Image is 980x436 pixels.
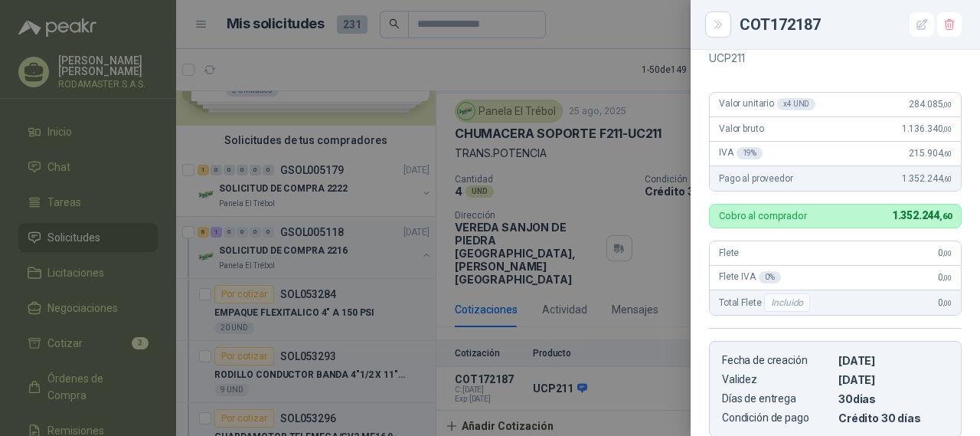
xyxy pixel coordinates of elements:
[838,392,949,405] p: 30 dias
[719,98,815,110] span: Valor unitario
[719,293,813,312] span: Total Flete
[942,274,952,282] span: ,00
[719,211,807,221] p: Cobro al comprador
[740,12,962,37] div: COT172187
[719,147,763,159] span: IVA
[838,411,949,425] p: Crédito 30 días
[942,149,952,158] span: ,60
[938,297,952,308] span: 0
[838,373,949,386] p: [DATE]
[737,147,763,159] div: 19 %
[902,173,952,184] span: 1.352.244
[909,148,952,159] span: 215.904
[722,411,832,425] p: Condición de pago
[942,299,952,307] span: ,00
[777,98,815,110] div: x 4 UND
[759,271,781,284] div: 0 %
[719,248,739,258] span: Flete
[719,173,793,184] span: Pago al proveedor
[938,248,952,258] span: 0
[942,125,952,133] span: ,00
[722,373,832,386] p: Validez
[942,175,952,183] span: ,60
[709,15,727,34] button: Close
[722,392,832,405] p: Días de entrega
[902,123,952,134] span: 1.136.340
[939,211,952,221] span: ,60
[719,123,763,134] span: Valor bruto
[938,272,952,283] span: 0
[838,354,949,367] p: [DATE]
[942,249,952,257] span: ,00
[909,99,952,110] span: 284.085
[719,271,781,284] span: Flete IVA
[764,293,810,312] div: Incluido
[942,100,952,109] span: ,00
[722,354,832,367] p: Fecha de creación
[892,209,952,221] span: 1.352.244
